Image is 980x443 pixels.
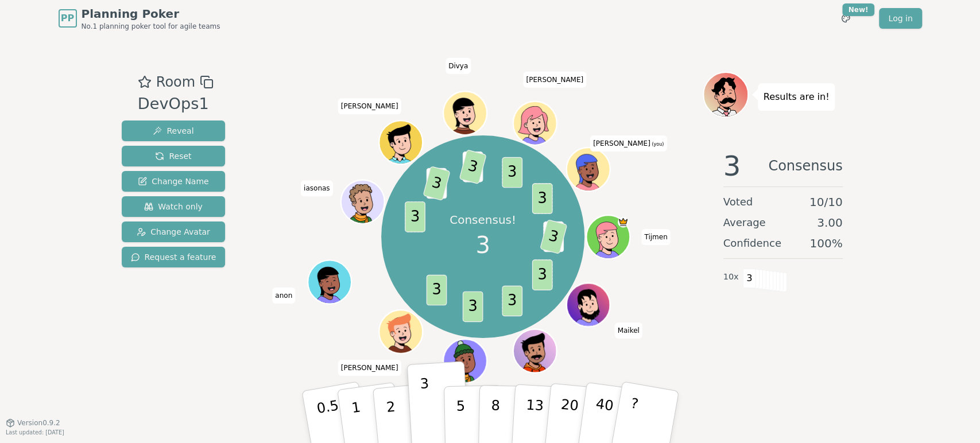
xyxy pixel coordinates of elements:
[540,219,567,254] span: 3
[446,57,471,73] span: Click to change your name
[122,196,226,217] button: Watch only
[138,176,208,187] span: Change Name
[809,235,842,251] span: 100 %
[419,375,432,438] p: 3
[272,287,295,303] span: Click to change your name
[764,89,830,105] p: Results are in!
[122,171,226,192] button: Change Name
[82,22,220,31] span: No.1 planning poker tool for agile teams
[743,269,756,288] span: 3
[723,271,739,283] span: 10 x
[6,429,64,436] span: Last updated: [DATE]
[475,228,490,262] span: 3
[137,226,210,238] span: Change Avatar
[122,121,226,141] button: Reveal
[6,418,60,428] button: Version0.9.2
[155,150,191,162] span: Reset
[138,92,214,116] div: DevOps1
[463,292,483,322] span: 3
[817,215,843,231] span: 3.00
[723,152,741,180] span: 3
[723,194,753,210] span: Voted
[590,135,667,151] span: Click to change your name
[842,3,875,16] div: New!
[338,98,401,114] span: Click to change your name
[156,72,195,92] span: Room
[568,149,609,189] button: Click to change your avatar
[59,6,220,31] a: PPPlanning PokerNo.1 planning poker tool for agile teams
[523,71,586,87] span: Click to change your name
[301,180,333,196] span: Click to change your name
[614,322,642,339] span: Click to change your name
[427,275,447,306] span: 3
[61,11,74,25] span: PP
[338,359,401,375] span: Click to change your name
[423,166,450,201] span: 3
[650,142,664,147] span: (you)
[82,6,220,22] span: Planning Poker
[153,125,193,137] span: Reveal
[768,152,842,180] span: Consensus
[122,247,226,267] button: Request a feature
[532,259,553,290] span: 3
[144,201,203,212] span: Watch only
[122,222,226,242] button: Change Avatar
[131,251,216,263] span: Request a feature
[405,201,425,232] span: 3
[723,215,766,231] span: Average
[879,8,921,29] a: Log in
[532,183,553,214] span: 3
[641,229,670,245] span: Click to change your name
[450,212,516,228] p: Consensus!
[618,216,629,227] span: Tijmen is the host
[835,8,856,29] button: New!
[17,418,60,428] span: Version 0.9.2
[138,72,152,92] button: Add as favourite
[809,194,843,210] span: 10 / 10
[122,146,226,166] button: Reset
[459,149,486,184] span: 3
[723,235,781,251] span: Confidence
[502,286,522,317] span: 3
[502,157,522,188] span: 3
